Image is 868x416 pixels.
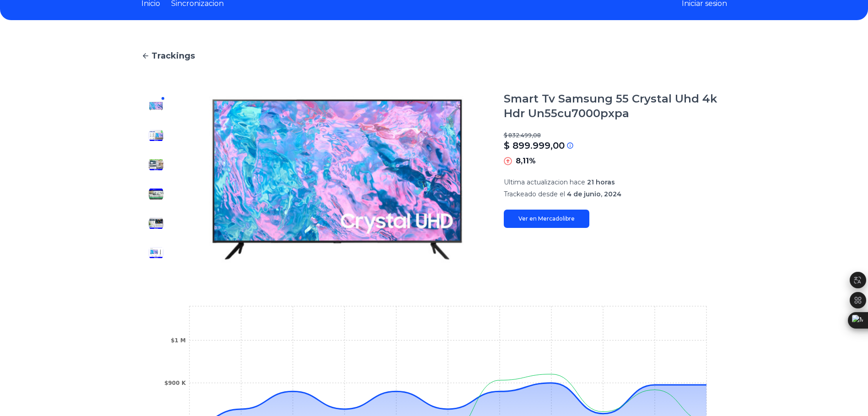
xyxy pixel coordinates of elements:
[164,380,186,386] tspan: $900 K
[504,210,589,228] a: Ver en Mercadolibre
[504,178,585,186] span: Ultima actualizacion hace
[149,187,163,201] img: Smart Tv Samsung 55 Crystal Uhd 4k Hdr Un55cu7000pxpa
[189,92,485,267] img: Smart Tv Samsung 55 Crystal Uhd 4k Hdr Un55cu7000pxpa
[504,132,727,139] p: $ 832.499,08
[149,157,163,172] img: Smart Tv Samsung 55 Crystal Uhd 4k Hdr Un55cu7000pxpa
[504,190,565,198] span: Trackeado desde el
[587,178,615,186] span: 21 horas
[516,156,536,167] p: 8,11%
[149,216,163,231] img: Smart Tv Samsung 55 Crystal Uhd 4k Hdr Un55cu7000pxpa
[141,49,727,62] a: Trackings
[504,139,565,152] p: $ 899.999,00
[149,245,163,260] img: Smart Tv Samsung 55 Crystal Uhd 4k Hdr Un55cu7000pxpa
[149,128,163,143] img: Smart Tv Samsung 55 Crystal Uhd 4k Hdr Un55cu7000pxpa
[171,337,186,344] tspan: $1 M
[504,92,727,121] h1: Smart Tv Samsung 55 Crystal Uhd 4k Hdr Un55cu7000pxpa
[567,190,621,198] span: 4 de junio, 2024
[149,99,163,113] img: Smart Tv Samsung 55 Crystal Uhd 4k Hdr Un55cu7000pxpa
[151,49,195,62] span: Trackings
